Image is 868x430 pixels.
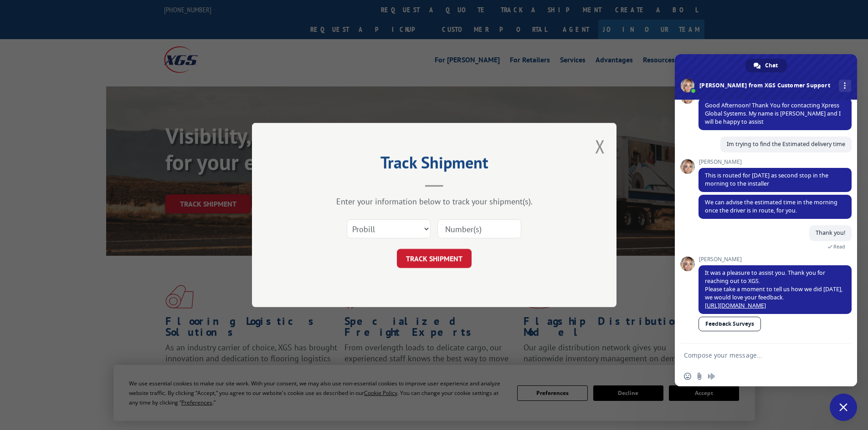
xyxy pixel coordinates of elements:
[705,101,841,126] span: Good Afternoon! Thank You for contacting Xpress Global Systems. My name is [PERSON_NAME] and I wi...
[699,317,761,331] a: Feedback Surveys
[684,351,828,359] textarea: Compose your message...
[833,243,845,250] span: Read
[727,140,845,148] span: Im trying to find the Estimated delivery time
[684,373,691,380] span: Insert an emoji
[705,198,837,214] span: We can advise the estimated time in the morning once the driver is in route, for you.
[699,256,852,263] span: [PERSON_NAME]
[298,196,571,207] div: Enter your information below to track your shipment(s).
[816,229,845,237] span: Thank you!
[699,159,852,165] span: [PERSON_NAME]
[708,373,715,380] span: Audio message
[745,59,787,72] div: Chat
[298,156,571,173] h2: Track Shipment
[397,249,472,268] button: TRACK SHIPMENT
[830,394,857,421] div: Close chat
[705,172,828,187] span: This is routed for [DATE] as second stop in the morning to the installer
[595,134,605,158] button: Close modal
[437,219,521,238] input: Number(s)
[765,59,778,72] span: Chat
[696,373,703,380] span: Send a file
[705,269,842,309] span: It was a pleasure to assist you. Thank you for reaching out to XGS. Please take a moment to tell ...
[705,302,766,309] a: [URL][DOMAIN_NAME]
[839,80,851,92] div: More channels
